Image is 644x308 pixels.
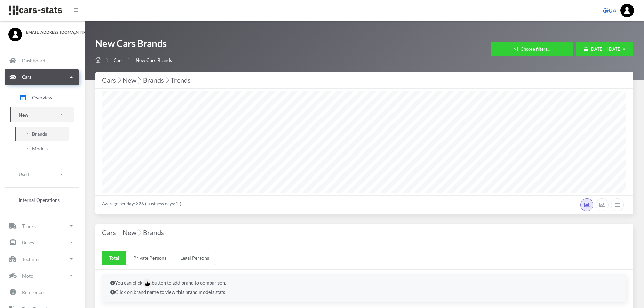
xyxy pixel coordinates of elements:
[10,89,74,106] a: Overview
[22,73,31,81] p: Cars
[102,251,126,265] a: Total
[114,57,123,63] a: Cars
[32,145,48,152] span: Models
[8,5,63,16] img: navbar brand
[491,42,573,56] button: Choose filters...
[126,251,173,265] a: Private Persons
[19,196,60,204] span: Internal Operations
[10,167,74,182] a: Used
[22,56,45,65] p: Dashboard
[5,251,79,267] a: Technics
[102,274,626,302] div: You can click button to add brand to comparison. Click on brand name to view this brand models stats
[95,37,172,53] h1: New Cars Brands
[32,130,47,137] span: Brands
[10,193,74,207] a: Internal Operations
[22,271,33,280] p: Moto
[22,288,45,297] p: References
[576,42,633,56] button: [DATE] - [DATE]
[15,127,69,141] a: Brands
[8,28,76,35] a: [EMAIL_ADDRESS][DOMAIN_NAME]
[620,4,634,17] img: ...
[22,238,34,247] p: Buses
[25,29,76,35] span: [EMAIL_ADDRESS][DOMAIN_NAME]
[22,222,36,230] p: Trucks
[95,195,633,214] div: Average per day: 326 ( business days: 2 )
[5,53,79,68] a: Dashboard
[600,4,619,17] a: UA
[5,235,79,250] a: Buses
[5,268,79,283] a: Moto
[22,255,40,263] p: Technics
[5,218,79,234] a: Trucks
[173,251,216,265] a: Legal Persons
[10,107,74,122] a: New
[19,170,29,179] p: Used
[15,142,69,156] a: Models
[102,227,626,238] h4: Cars New Brands
[19,111,28,119] p: New
[32,94,52,101] span: Overview
[136,57,172,63] span: New Cars Brands
[5,69,79,85] a: Cars
[102,75,626,86] div: Cars New Brands Trends
[590,46,622,52] span: [DATE] - [DATE]
[5,284,79,300] a: References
